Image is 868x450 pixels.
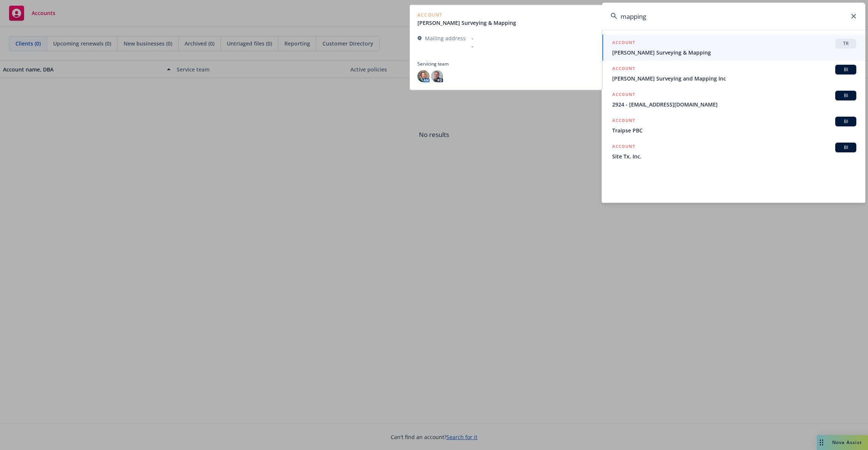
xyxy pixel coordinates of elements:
span: BI [838,66,853,73]
input: Search... [602,3,865,30]
span: BI [838,144,853,151]
span: Site Tx, Inc. [612,152,856,160]
span: TR [838,40,853,47]
span: BI [838,92,853,99]
a: ACCOUNTBISite Tx, Inc. [602,138,865,164]
h5: ACCOUNT [612,65,635,74]
a: ACCOUNTBI2924 - [EMAIL_ADDRESS][DOMAIN_NAME] [602,87,865,113]
a: ACCOUNTBI[PERSON_NAME] Surveying and Mapping Inc [602,61,865,87]
a: ACCOUNTTR[PERSON_NAME] Surveying & Mapping [602,35,865,61]
h5: ACCOUNT [612,117,635,126]
h5: ACCOUNT [612,39,635,48]
a: ACCOUNTBITraipse PBC [602,113,865,138]
span: BI [838,118,853,125]
span: 2924 - [EMAIL_ADDRESS][DOMAIN_NAME] [612,100,856,108]
span: [PERSON_NAME] Surveying & Mapping [612,49,856,56]
span: [PERSON_NAME] Surveying and Mapping Inc [612,74,856,82]
h5: ACCOUNT [612,91,635,100]
h5: ACCOUNT [612,143,635,152]
span: Traipse PBC [612,126,856,134]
